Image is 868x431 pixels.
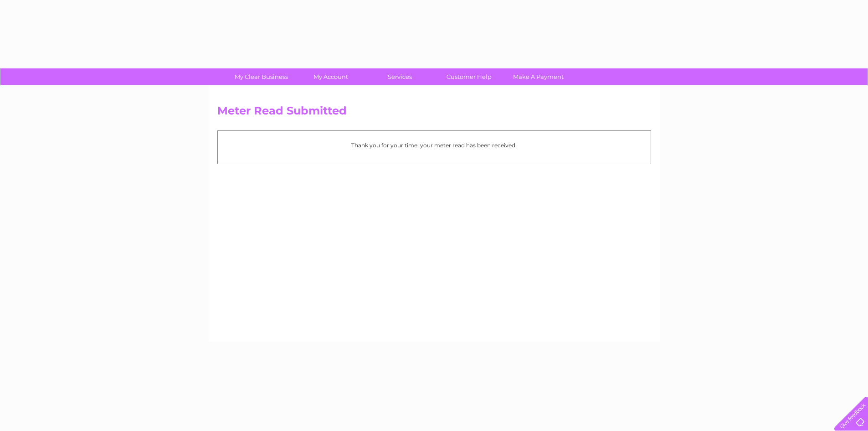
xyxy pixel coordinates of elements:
[217,104,651,122] h2: Meter Read Submitted
[222,141,646,150] p: Thank you for your time, your meter read has been received.
[293,68,368,85] a: My Account
[501,68,576,85] a: Make A Payment
[224,68,299,85] a: My Clear Business
[362,68,437,85] a: Services
[431,68,507,85] a: Customer Help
